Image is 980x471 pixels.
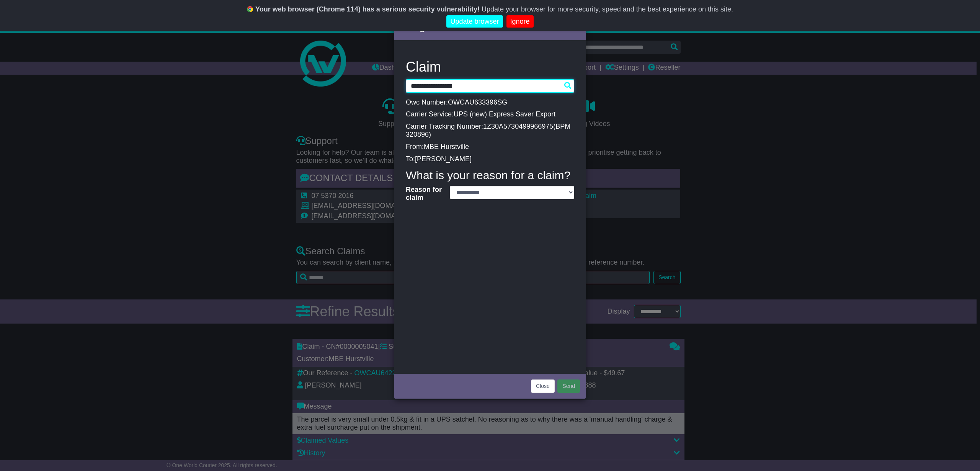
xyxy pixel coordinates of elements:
span: UPS (new) Express Saver Export [454,110,555,118]
label: Reason for claim [402,186,446,202]
span: Update your browser for more security, speed and the best experience on this site. [482,5,733,13]
p: Owc Number: [406,98,574,107]
span: BPM 320896 [406,123,570,139]
a: Update browser [446,15,503,28]
span: OWCAU633396SG [448,98,507,106]
h4: What is your reason for a claim? [406,169,574,182]
span: 1Z30A5730499966975 [483,123,553,130]
button: Send [557,379,580,393]
p: Carrier Tracking Number: ( ) [406,123,574,139]
button: Close [531,379,555,393]
p: To: [406,155,574,164]
p: From: [406,143,574,151]
a: Ignore [506,15,534,28]
h3: Claim [406,59,574,75]
b: Your web browser (Chrome 114) has a serious security vulnerability! [255,5,480,13]
span: MBE Hurstville [424,143,469,150]
p: Carrier Service: [406,110,574,119]
span: [PERSON_NAME] [415,155,472,163]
